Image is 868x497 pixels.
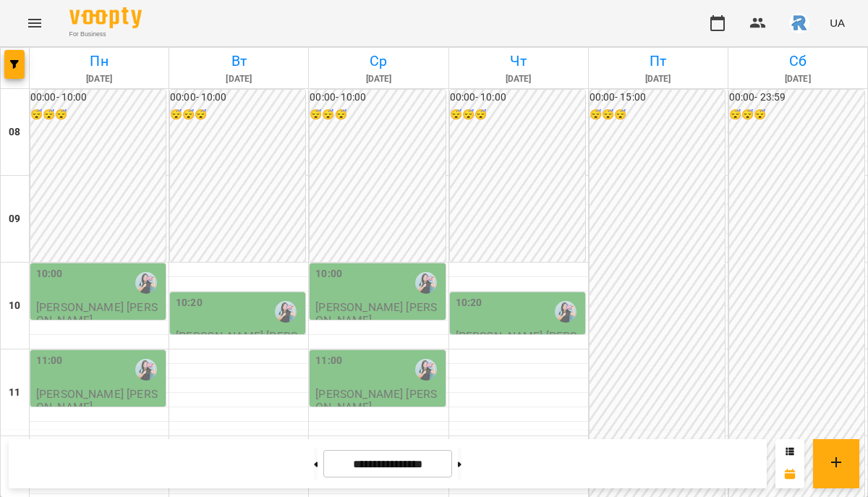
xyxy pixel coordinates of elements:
[9,124,20,140] h6: 08
[729,107,864,123] h6: 😴😴😴
[17,6,52,41] button: Menu
[731,50,865,72] h6: Сб
[170,107,305,123] h6: 😴😴😴
[591,50,726,72] h6: Пт
[171,50,306,72] h6: Вт
[456,330,582,355] p: [PERSON_NAME] [PERSON_NAME].
[32,72,166,86] h6: [DATE]
[310,90,445,106] h6: 00:00 - 10:00
[456,295,482,311] label: 10:20
[310,107,445,123] h6: 😴😴😴
[824,9,851,36] button: UA
[830,15,845,30] span: UA
[590,90,725,106] h6: 00:00 - 15:00
[731,72,865,86] h6: [DATE]
[30,107,166,123] h6: 😴😴😴
[555,301,576,323] img: 💜 Челомбітько Варвара Олександр.
[450,90,585,106] h6: 00:00 - 10:00
[415,272,437,294] img: 💜 Челомбітько Варвара Олександр.
[9,211,20,227] h6: 09
[135,359,157,381] img: 💜 Челомбітько Варвара Олександр.
[311,50,446,72] h6: Ср
[451,72,586,86] h6: [DATE]
[450,107,585,123] h6: 😴😴😴
[315,301,442,326] p: [PERSON_NAME] [PERSON_NAME].
[789,13,809,33] img: 4d5b4add5c842939a2da6fce33177f00.jpeg
[591,72,726,86] h6: [DATE]
[451,50,586,72] h6: Чт
[311,72,446,86] h6: [DATE]
[171,72,306,86] h6: [DATE]
[275,301,297,323] img: 💜 Челомбітько Варвара Олександр.
[729,90,864,106] h6: 00:00 - 23:59
[69,7,142,28] img: Voopty Logo
[36,388,163,413] p: [PERSON_NAME] [PERSON_NAME].
[30,90,166,106] h6: 00:00 - 10:00
[590,107,725,123] h6: 😴😴😴
[170,90,305,106] h6: 00:00 - 10:00
[176,330,302,355] p: [PERSON_NAME] [PERSON_NAME].
[69,30,142,39] span: For Business
[135,272,157,294] img: 💜 Челомбітько Варвара Олександр.
[315,388,442,413] p: [PERSON_NAME] [PERSON_NAME].
[315,353,342,369] label: 11:00
[415,359,437,381] img: 💜 Челомбітько Варвара Олександр.
[36,266,63,282] label: 10:00
[176,295,203,311] label: 10:20
[9,298,20,314] h6: 10
[315,266,342,282] label: 10:00
[32,50,166,72] h6: Пн
[9,385,20,401] h6: 11
[36,301,163,326] p: [PERSON_NAME] [PERSON_NAME].
[36,353,63,369] label: 11:00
